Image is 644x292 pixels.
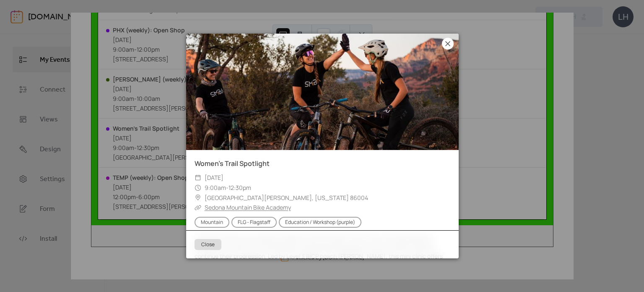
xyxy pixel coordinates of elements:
[205,184,226,192] span: 9:00am
[205,173,223,183] span: [DATE]
[195,183,201,193] div: ​
[205,193,368,203] span: [GEOGRAPHIC_DATA][PERSON_NAME], [US_STATE] 86004
[195,239,221,250] button: Close
[195,193,201,203] div: ​
[229,184,251,192] span: 12:30pm
[195,203,201,213] div: ​
[205,203,291,211] a: Sedona Mountain Bike Academy
[195,173,201,183] div: ​
[195,159,270,168] a: Women’s Trail Spotlight
[226,184,229,192] span: -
